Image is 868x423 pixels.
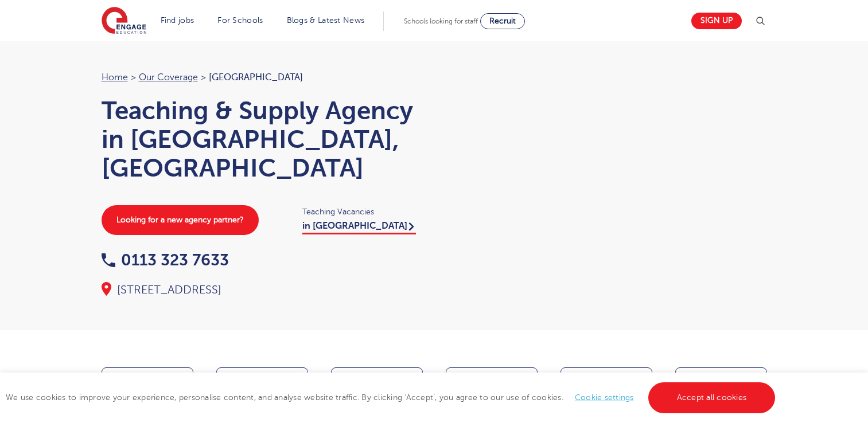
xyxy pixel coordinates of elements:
a: Looking for a new agency partner? [102,205,259,235]
span: Recruit [489,17,516,25]
span: > [201,72,206,83]
a: 0113 323 7633 [102,251,229,269]
img: Engage Education [102,7,146,36]
a: Accept all cookies [648,382,776,413]
span: [GEOGRAPHIC_DATA] [209,72,303,83]
a: Recruit [480,13,525,29]
span: Schools looking for staff [404,17,478,25]
a: in [GEOGRAPHIC_DATA] [302,221,416,234]
h1: Teaching & Supply Agency in [GEOGRAPHIC_DATA], [GEOGRAPHIC_DATA] [102,96,423,182]
div: [STREET_ADDRESS] [102,282,423,298]
span: Teaching Vacancies [302,205,423,218]
a: For Schools [217,16,263,25]
a: Sign up [691,13,742,29]
a: Our coverage [139,72,198,83]
a: Find jobs [161,16,194,25]
span: > [131,72,136,83]
nav: breadcrumb [102,70,423,85]
a: Cookie settings [575,393,634,402]
span: We use cookies to improve your experience, personalise content, and analyse website traffic. By c... [6,393,778,402]
a: Blogs & Latest News [287,16,365,25]
a: Home [102,72,128,83]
